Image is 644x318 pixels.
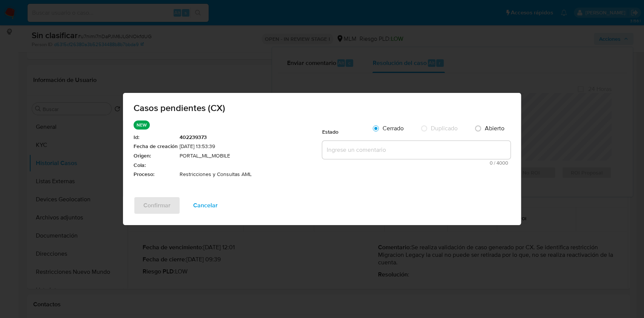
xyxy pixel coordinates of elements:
p: NEW [134,120,150,130]
span: 402239373 [180,134,322,141]
span: Proceso : [134,171,178,178]
div: Estado [322,120,367,139]
span: Cancelar [193,197,218,214]
span: Origen : [134,152,178,160]
span: Restricciones y Consultas AML [180,171,322,178]
span: Cola : [134,162,178,169]
span: Fecha de creación [134,143,178,150]
span: Cerrado [383,124,404,133]
span: Casos pendientes (CX) [134,103,510,113]
button: Cancelar [183,196,227,215]
span: Abierto [485,124,504,133]
span: [DATE] 13:53:39 [180,143,322,150]
span: Id : [134,134,178,141]
span: Máximo 4000 caracteres [324,161,508,165]
span: PORTAL_ML_MOBILE [180,152,322,160]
